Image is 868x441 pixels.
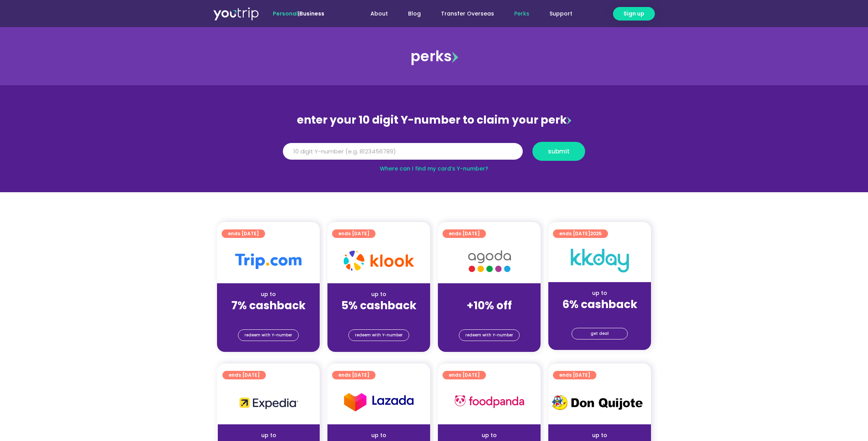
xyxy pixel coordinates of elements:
[222,229,265,238] a: ends [DATE]
[572,328,628,339] a: get deal
[338,229,369,238] span: ends [DATE]
[559,371,590,379] span: ends [DATE]
[532,142,585,161] button: submit
[341,298,417,313] strong: 5% cashback
[334,313,424,321] div: (for stays only)
[449,371,480,379] span: ends [DATE]
[332,229,375,238] a: ends [DATE]
[553,371,596,379] a: ends [DATE]
[444,313,534,321] div: (for stays only)
[590,230,602,237] span: 2025
[360,7,398,21] a: About
[504,7,539,21] a: Perks
[223,290,313,298] div: up to
[355,330,403,341] span: redeem with Y-number
[283,142,585,167] form: Y Number
[467,298,512,313] strong: +10% off
[334,431,424,439] div: up to
[591,328,609,339] span: get deal
[555,431,645,439] div: up to
[222,371,266,379] a: ends [DATE]
[613,7,655,21] a: Sign up
[223,313,313,321] div: (for stays only)
[273,10,324,17] span: |
[283,143,523,160] input: 10 digit Y-number (e.g. 8123456789)
[238,329,299,341] a: redeem with Y-number
[555,312,645,320] div: (for stays only)
[559,229,602,238] span: ends [DATE]
[465,330,513,341] span: redeem with Y-number
[443,371,486,379] a: ends [DATE]
[548,148,570,154] span: submit
[443,229,486,238] a: ends [DATE]
[449,229,480,238] span: ends [DATE]
[345,7,582,21] nav: Menu
[338,371,369,379] span: ends [DATE]
[231,298,306,313] strong: 7% cashback
[555,289,645,297] div: up to
[380,165,488,172] a: Where can I find my card’s Y-number?
[229,371,260,379] span: ends [DATE]
[224,431,313,439] div: up to
[623,10,644,18] span: Sign up
[539,7,582,21] a: Support
[332,371,375,379] a: ends [DATE]
[273,10,298,17] span: Personal
[279,110,589,130] div: enter your 10 digit Y-number to claim your perk
[334,290,424,298] div: up to
[482,290,496,298] span: up to
[245,330,292,341] span: redeem with Y-number
[300,10,324,17] a: Business
[228,229,259,238] span: ends [DATE]
[431,7,504,21] a: Transfer Overseas
[562,297,637,312] strong: 6% cashback
[348,329,409,341] a: redeem with Y-number
[398,7,431,21] a: Blog
[459,329,520,341] a: redeem with Y-number
[444,431,534,439] div: up to
[553,229,608,238] a: ends [DATE]2025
